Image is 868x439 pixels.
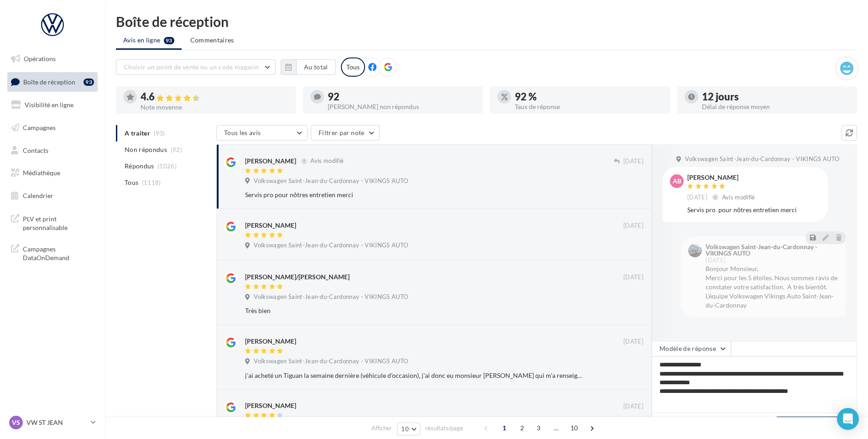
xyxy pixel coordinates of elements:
a: Campagnes DataOnDemand [5,239,99,266]
span: Calendrier [23,192,53,199]
span: Avis modifié [310,157,344,165]
div: 93 [84,78,94,86]
p: VW ST JEAN [26,418,87,427]
button: Choisir un point de vente ou un code magasin [116,59,276,75]
span: (1026) [157,162,177,170]
span: Contacts [23,146,48,154]
div: Taux de réponse [515,104,663,110]
button: Au total [281,59,336,75]
div: [PERSON_NAME]/[PERSON_NAME] [245,272,350,282]
span: Volkswagen Saint-Jean-du-Cardonnay - VIKINGS AUTO [254,241,408,250]
span: Opérations [24,55,56,63]
span: Volkswagen Saint-Jean-du-Cardonnay - VIKINGS AUTO [254,177,408,185]
span: 10 [567,421,582,435]
a: Campagnes [5,118,99,137]
div: [PERSON_NAME] [245,157,296,166]
span: Répondus [125,162,154,171]
a: Boîte de réception93 [5,72,99,92]
span: Volkswagen Saint-Jean-du-Cardonnay - VIKINGS AUTO [254,293,408,301]
span: (1118) [142,179,161,186]
span: Commentaires [190,36,234,45]
span: Choisir un point de vente ou un code magasin [124,63,259,71]
span: Campagnes DataOnDemand [23,243,94,262]
span: Boîte de réception [23,78,75,85]
a: Opérations [5,49,99,68]
div: Très bien [245,306,584,315]
a: PLV et print personnalisable [5,209,99,236]
div: Servis pro pour nôtres entretien merci [687,205,821,214]
button: Tous les avis [216,125,308,141]
span: 2 [515,421,529,435]
button: Filtrer par note [311,125,380,141]
div: Note moyenne [141,104,288,110]
span: Volkswagen Saint-Jean-du-Cardonnay - VIKINGS AUTO [685,155,839,163]
span: [DATE] [623,402,643,411]
span: Médiathèque [23,169,60,177]
a: Médiathèque [5,163,99,183]
div: Boîte de réception [116,15,857,28]
a: Contacts [5,141,99,160]
span: [DATE] [623,157,643,166]
div: Délai de réponse moyen [702,104,850,110]
div: 4.6 [141,92,288,102]
button: Modèle de réponse [652,341,731,356]
span: Campagnes [23,124,56,131]
div: [PERSON_NAME] [245,401,296,410]
div: Servis pro pour nôtres entretien merci [245,190,584,199]
span: Avis modifié [722,193,755,201]
button: Au total [296,59,336,75]
span: Tous les avis [224,129,261,136]
div: Volkswagen Saint-Jean-du-Cardonnay - VIKINGS AUTO [706,244,837,256]
a: VS VW ST JEAN [7,414,98,431]
div: [PERSON_NAME] non répondus [328,104,476,110]
span: VS [12,418,20,427]
span: Tous [125,178,138,187]
div: Open Intercom Messenger [837,408,859,430]
span: 3 [531,421,546,435]
div: j'ai acheté un Tiguan la semaine dernière (véhicule d'occasion), j'ai donc eu monsieur [PERSON_NA... [245,371,584,380]
span: Visibilité en ligne [25,101,73,109]
span: 10 [401,425,409,433]
div: Bonjour Monsieur, Merci pour les 5 étoiles. Nous sommes ravis de constater votre satisfaction. A ... [706,264,839,310]
span: 1 [497,421,512,435]
a: Calendrier [5,186,99,205]
button: 10 [397,423,420,435]
div: 92 % [515,92,663,102]
span: [DATE] [687,193,707,202]
div: [PERSON_NAME] [687,174,757,181]
span: Afficher [371,424,392,433]
span: [DATE] [623,338,643,346]
div: 92 [328,92,476,102]
span: PLV et print personnalisable [23,213,94,232]
span: (92) [171,146,182,153]
span: Non répondus [125,145,167,154]
span: [DATE] [706,257,726,263]
div: Tous [341,57,365,77]
span: [DATE] [623,273,643,282]
span: Volkswagen Saint-Jean-du-Cardonnay - VIKINGS AUTO [254,357,408,366]
div: [PERSON_NAME] [245,337,296,346]
a: Visibilité en ligne [5,95,99,115]
div: [PERSON_NAME] [245,221,296,230]
span: résultats/page [425,424,463,433]
span: AB [673,177,681,186]
span: ... [549,421,564,435]
div: 12 jours [702,92,850,102]
span: [DATE] [623,222,643,230]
